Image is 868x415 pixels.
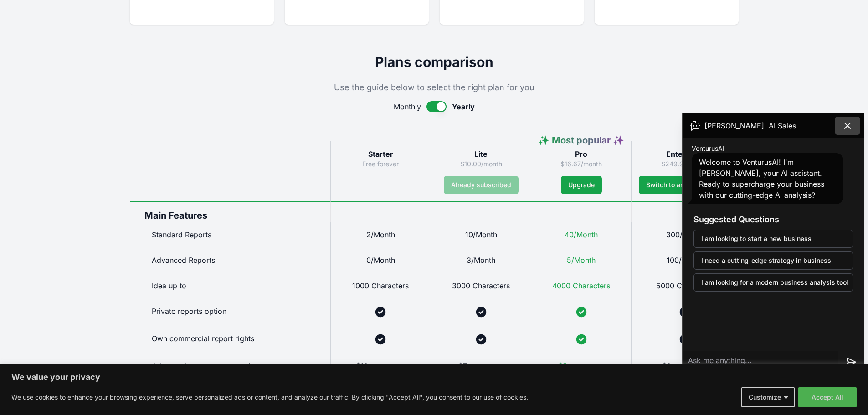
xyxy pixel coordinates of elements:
[352,281,409,290] span: 1000 Characters
[452,101,475,112] span: Yearly
[699,158,824,200] span: Welcome to VenturusAI! I'm [PERSON_NAME], your AI assistant. Ready to supercharge your business w...
[130,298,330,326] div: Private reports option
[394,101,421,112] span: Monthly
[552,281,610,290] span: 4000 Characters
[11,372,857,383] p: We value your privacy
[130,201,330,222] div: Main Features
[366,256,395,265] span: 0/Month
[438,159,524,169] p: $10.00/month
[438,149,524,159] h3: Lite
[458,361,504,370] span: $7 per report
[662,361,708,370] span: $3 per report
[693,273,853,292] button: I am looking for a modern business analysis tool
[667,256,703,265] span: 100/Month
[130,54,739,70] h2: Plans comparison
[639,149,731,159] h3: Enterprise
[356,361,405,370] span: $10 per report
[452,281,510,290] span: 3000 Characters
[338,159,423,169] p: Free forever
[130,247,330,273] div: Advanced Reports
[639,159,731,169] p: $249.99/month
[565,230,598,239] span: 40/Month
[558,361,604,370] span: $5 per report
[666,230,704,239] span: 300/Month
[704,120,796,131] span: [PERSON_NAME], AI Sales
[130,222,330,247] div: Standard Reports
[693,251,853,270] button: I need a cutting-edge strategy in business
[130,273,330,298] div: Idea up to
[693,230,853,248] button: I am looking to start a new business
[539,149,624,159] h3: Pro
[567,256,596,265] span: 5/Month
[693,213,853,226] h3: Suggested Questions
[561,176,602,194] button: Upgrade
[467,256,495,265] span: 3/Month
[130,353,330,379] div: Advanced reports top-up price
[692,144,724,153] span: VenturusAI
[656,281,714,290] span: 5000 Characters
[130,326,330,353] div: Own commercial report rights
[798,387,857,407] button: Accept All
[539,159,624,169] p: $16.67/month
[538,135,624,146] span: ✨ Most popular ✨
[639,176,731,194] a: Switch to an organization
[741,387,795,407] button: Customize
[338,149,423,159] h3: Starter
[465,230,497,239] span: 10/Month
[130,81,739,94] p: Use the guide below to select the right plan for you
[11,392,528,403] p: We use cookies to enhance your browsing experience, serve personalized ads or content, and analyz...
[366,230,395,239] span: 2/Month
